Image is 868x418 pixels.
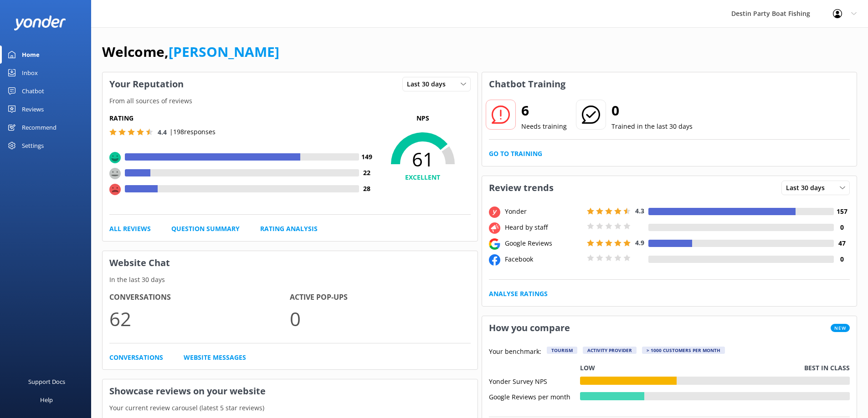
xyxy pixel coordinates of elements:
p: Needs training [521,121,567,131]
h3: Website Chat [103,251,478,275]
p: NPS [375,113,471,123]
img: yonder-white-logo.png [14,15,66,30]
p: Your current review carousel (latest 5 star reviews) [103,403,478,413]
h4: 0 [834,222,850,232]
div: Chatbot [22,82,44,100]
a: Website Messages [184,353,246,363]
h2: 6 [521,100,567,121]
div: Home [22,45,40,64]
div: Yonder Survey NPS [489,377,580,385]
p: Trained in the last 30 days [611,121,693,131]
a: Go to Training [489,149,542,159]
p: | 198 responses [169,127,216,137]
h4: Active Pop-ups [290,292,470,303]
p: 0 [290,303,470,334]
span: Last 30 days [407,79,451,89]
h4: 157 [834,206,850,217]
span: Last 30 days [786,183,830,193]
a: All Reviews [109,224,151,234]
a: Question Summary [171,224,240,234]
span: 4.4 [158,128,167,136]
h3: Your Reputation [103,72,190,96]
div: Inbox [22,64,38,82]
p: 62 [109,303,290,334]
h4: EXCELLENT [375,172,471,182]
h1: Welcome, [102,41,279,63]
span: 4.9 [635,238,644,247]
a: Conversations [109,353,163,363]
h4: 149 [359,152,375,162]
p: From all sources of reviews [103,96,478,106]
div: Facebook [503,254,585,264]
h3: Showcase reviews on your website [103,379,478,403]
div: Support Docs [28,373,65,391]
h4: 28 [359,184,375,194]
h4: Conversations [109,292,290,303]
h4: 0 [834,254,850,264]
a: Rating Analysis [260,224,318,234]
h2: 0 [611,100,693,121]
div: Settings [22,136,44,155]
div: Google Reviews per month [489,392,580,400]
span: New [831,324,850,332]
p: In the last 30 days [103,275,478,285]
h4: 47 [834,238,850,248]
h3: Chatbot Training [482,72,572,96]
p: Low [580,363,595,373]
div: Heard by staff [503,222,585,232]
h4: 22 [359,168,375,178]
h5: Rating [109,113,375,123]
span: 61 [375,148,471,171]
h3: Review trends [482,176,560,200]
div: Recommend [22,118,56,136]
span: 4.3 [635,206,644,215]
a: [PERSON_NAME] [169,42,279,61]
h3: How you compare [482,316,577,340]
p: Your benchmark: [489,347,541,358]
div: Help [40,391,53,409]
div: Reviews [22,100,44,118]
p: Best in class [804,363,850,373]
div: Google Reviews [503,238,585,248]
div: > 1000 customers per month [642,347,725,354]
div: Yonder [503,206,585,217]
div: Tourism [547,347,577,354]
a: Analyse Ratings [489,289,548,299]
div: Activity Provider [583,347,637,354]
